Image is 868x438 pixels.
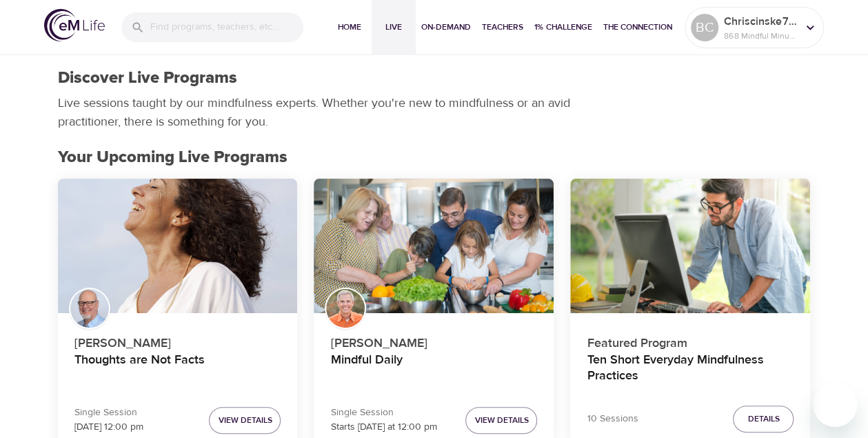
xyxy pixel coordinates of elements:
[44,9,105,41] img: logo
[330,420,436,435] p: Starts [DATE] at 12:00 pm
[733,406,794,432] button: Details
[58,148,811,168] h2: Your Upcoming Live Programs
[587,328,794,352] p: Featured Program
[421,20,471,34] span: On-Demand
[813,383,857,427] iframe: Button to launch messaging window
[724,30,797,42] p: 868 Mindful Minutes
[74,406,143,420] p: Single Session
[330,352,537,386] h4: Mindful Daily
[691,14,718,41] div: BC
[74,328,281,352] p: [PERSON_NAME]
[587,352,794,386] h4: Ten Short Everyday Mindfulness Practices
[74,352,281,386] h4: Thoughts are Not Facts
[482,20,523,34] span: Teachers
[314,179,554,314] button: Mindful Daily
[209,407,281,434] button: View Details
[474,413,528,428] span: View Details
[74,420,143,435] p: [DATE] 12:00 pm
[330,328,537,352] p: [PERSON_NAME]
[330,406,436,420] p: Single Session
[587,412,638,426] p: 10 Sessions
[58,94,575,131] p: Live sessions taught by our mindfulness experts. Whether you're new to mindfulness or an avid pra...
[603,20,672,34] span: The Connection
[218,413,272,428] span: View Details
[534,20,592,34] span: 1% Challenge
[570,179,810,314] button: Ten Short Everyday Mindfulness Practices
[377,20,410,34] span: Live
[58,179,298,314] button: Thoughts are Not Facts
[724,13,797,30] p: Chriscinske765
[747,412,779,426] span: Details
[333,20,366,34] span: Home
[58,68,237,88] h1: Discover Live Programs
[150,12,303,42] input: Find programs, teachers, etc...
[465,407,537,434] button: View Details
